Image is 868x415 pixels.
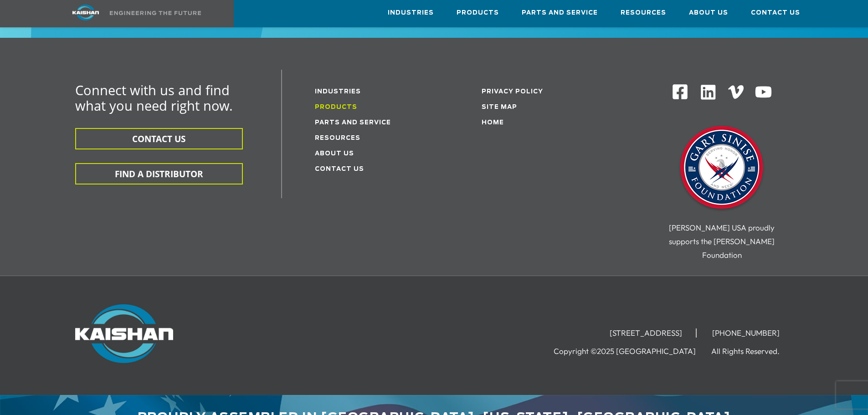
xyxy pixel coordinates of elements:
span: About Us [689,8,728,18]
img: Gary Sinise Foundation [676,123,767,214]
li: Copyright ©2025 [GEOGRAPHIC_DATA] [554,347,709,356]
img: Engineering the future [110,11,201,15]
a: Contact Us [315,166,364,172]
a: Industries [315,89,361,95]
li: [PHONE_NUMBER] [699,328,793,338]
a: About Us [689,0,728,25]
button: FIND A DISTRIBUTOR [75,163,243,184]
a: Parts and Service [522,0,598,25]
span: Industries [388,8,434,18]
a: Home [482,120,504,126]
span: Contact Us [751,8,800,18]
span: Resources [621,8,666,18]
a: Parts and service [315,120,391,126]
span: [PERSON_NAME] USA proudly supports the [PERSON_NAME] Foundation [669,223,775,260]
a: Privacy Policy [482,89,543,95]
img: Facebook [672,83,688,100]
a: About Us [315,151,354,157]
span: Connect with us and find what you need right now. [75,81,233,114]
a: Products [315,104,357,110]
a: Industries [388,0,434,25]
img: Kaishan [75,304,173,364]
li: All Rights Reserved. [711,347,793,356]
li: [STREET_ADDRESS] [596,328,697,338]
span: Parts and Service [522,8,598,18]
a: Resources [621,0,666,25]
button: CONTACT US [75,128,243,149]
span: Products [457,8,499,18]
a: Resources [315,135,360,141]
a: Contact Us [751,0,800,25]
img: kaishan logo [51,5,120,20]
img: Vimeo [728,85,744,98]
img: Linkedin [699,83,717,101]
a: Products [457,0,499,25]
img: Youtube [755,83,772,101]
a: Site Map [482,104,517,110]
